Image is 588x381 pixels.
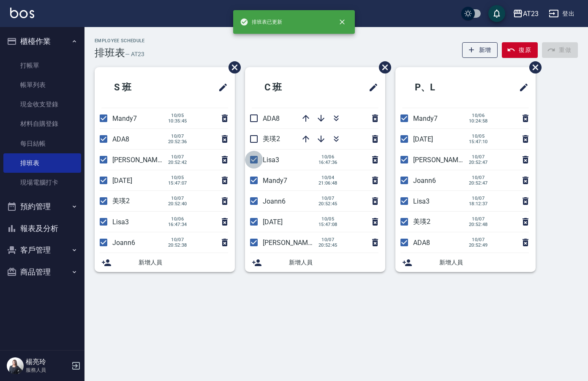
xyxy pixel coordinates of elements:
[318,201,338,207] span: 20:52:45
[168,113,187,118] span: 10/05
[488,5,505,22] button: save
[469,154,488,160] span: 10/07
[112,197,130,205] span: 美瑛2
[168,237,187,242] span: 10/07
[469,222,488,227] span: 20:52:48
[26,366,69,374] p: 服務人員
[263,239,321,247] span: [PERSON_NAME]19
[3,114,81,133] a: 材料自購登錄
[112,177,132,185] span: [DATE]
[469,242,488,248] span: 20:52:49
[3,239,81,261] button: 客戶管理
[3,75,81,95] a: 帳單列表
[3,261,81,283] button: 商品管理
[469,133,488,139] span: 10/05
[413,197,430,205] span: Lisa3
[3,30,81,52] button: 櫃檯作業
[222,55,242,80] span: 刪除班表
[469,118,488,124] span: 10:24:58
[168,222,187,227] span: 16:47:34
[3,134,81,153] a: 每日結帳
[168,180,187,186] span: 15:47:07
[469,237,488,242] span: 10/07
[10,8,34,18] img: Logo
[168,160,187,165] span: 20:52:42
[545,6,578,22] button: 登出
[363,77,378,98] span: 修改班表的標題
[112,218,129,226] span: Lisa3
[469,175,488,180] span: 10/07
[168,175,187,180] span: 10/05
[263,156,279,164] span: Lisa3
[168,118,187,124] span: 10:35:45
[318,216,338,222] span: 10/05
[95,253,235,272] div: 新增人員
[514,77,529,98] span: 修改班表的標題
[213,77,228,98] span: 修改班表的標題
[3,196,81,218] button: 預約管理
[263,135,280,143] span: 美瑛2
[413,135,433,143] span: [DATE]
[139,258,228,267] span: 新增人員
[252,72,329,103] h2: C 班
[413,177,436,185] span: Joann6
[289,258,378,267] span: 新增人員
[462,42,498,58] button: 新增
[509,5,542,22] button: AT23
[318,196,338,201] span: 10/07
[469,160,488,165] span: 20:52:47
[318,160,338,165] span: 16:47:36
[263,177,287,185] span: Mandy7
[95,47,125,59] h3: 排班表
[469,216,488,222] span: 10/07
[318,180,338,186] span: 21:06:48
[240,18,282,26] span: 排班表已更新
[469,180,488,186] span: 20:52:47
[101,72,178,103] h2: S 班
[413,239,430,247] span: ADA8
[318,222,338,227] span: 15:47:08
[469,113,488,118] span: 10/06
[245,253,385,272] div: 新增人員
[168,154,187,160] span: 10/07
[3,56,81,75] a: 打帳單
[3,218,81,239] button: 報表及分析
[3,95,81,114] a: 現金收支登錄
[26,358,69,366] h5: 楊亮玲
[395,253,536,272] div: 新增人員
[402,72,481,103] h2: P、L
[318,242,338,248] span: 20:52:45
[333,13,351,31] button: close
[125,50,144,59] h6: — AT23
[469,196,488,201] span: 10/07
[439,258,529,267] span: 新增人員
[263,197,286,205] span: Joann6
[523,55,543,80] span: 刪除班表
[168,133,187,139] span: 10/07
[112,114,137,122] span: Mandy7
[469,201,488,207] span: 18:12:37
[168,216,187,222] span: 10/06
[7,357,24,374] img: Person
[263,218,283,226] span: [DATE]
[469,139,488,144] span: 15:47:10
[318,175,338,180] span: 10/04
[168,242,187,248] span: 20:52:38
[112,156,171,164] span: [PERSON_NAME]19
[373,55,392,80] span: 刪除班表
[523,8,539,19] div: AT23
[502,42,538,58] button: 復原
[3,153,81,173] a: 排班表
[95,38,145,44] h2: Employee Schedule
[3,173,81,192] a: 現場電腦打卡
[168,196,187,201] span: 10/07
[168,139,187,144] span: 20:52:36
[413,218,430,226] span: 美瑛2
[168,201,187,207] span: 20:52:40
[112,239,135,247] span: Joann6
[112,135,129,143] span: ADA8
[413,156,471,164] span: [PERSON_NAME]19
[318,154,338,160] span: 10/06
[263,114,280,122] span: ADA8
[413,114,438,122] span: Mandy7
